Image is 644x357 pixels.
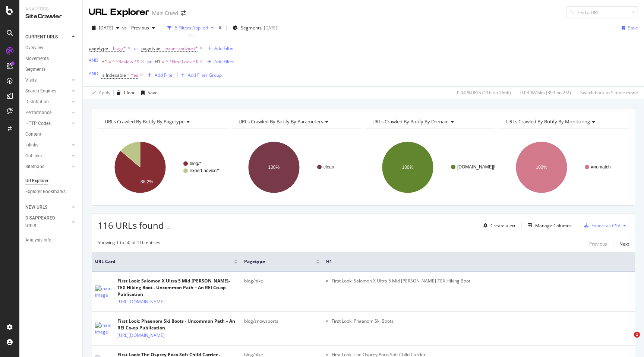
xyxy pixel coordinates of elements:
[577,87,638,99] button: Switch back to Simple mode
[25,130,77,138] a: Content
[165,57,198,67] span: ^.*First Look.*$
[25,120,70,127] a: HTTP Codes
[25,66,77,73] a: Segments
[268,165,280,170] text: 100%
[98,135,228,200] svg: A chart.
[332,318,632,325] li: First Look: Phaenom Ski Boots
[264,25,277,31] div: [DATE]
[162,45,164,51] span: =
[581,219,620,231] button: Export as CSV
[402,165,414,170] text: 100%
[25,33,58,41] div: CURRENT URLS
[591,164,611,170] text: #nomatch
[89,45,108,51] span: pagetype
[499,135,629,200] svg: A chart.
[239,118,323,125] span: URLs Crawled By Botify By parameters
[141,179,153,184] text: 86.2%
[124,89,135,96] div: Clear
[117,298,165,306] a: [URL][DOMAIN_NAME]
[188,72,222,78] div: Add Filter Group
[178,71,222,80] button: Add Filter Group
[25,130,41,138] div: Content
[113,43,126,54] span: blog/*
[105,118,184,125] span: URLs Crawled By Botify By pagetype
[365,135,495,200] svg: A chart.
[214,45,234,51] div: Add Filter
[204,57,234,66] button: Add Filter
[520,89,571,96] div: 0.03 % Visits ( 893 on 2M )
[25,188,77,196] a: Explorer Bookmarks
[117,278,238,298] div: First Look: Salomon X Ultra 5 Mid [PERSON_NAME]-TEX Hiking Boot - Uncommon Path – An REI Co-op Pu...
[89,6,149,19] div: URL Explorer
[89,70,98,77] button: AND
[457,89,511,96] div: 0.04 % URLs ( 116 on 266K )
[190,161,201,166] text: blog/*
[99,25,113,31] span: 2025 Sep. 11th
[535,222,572,229] div: Manage Columns
[628,25,638,31] div: Save
[98,239,160,248] div: Showing 1 to 50 of 116 entries
[204,44,234,53] button: Add Filter
[122,25,128,31] span: vs
[165,43,198,54] span: expert-advice/*
[134,45,138,52] button: or
[25,214,63,230] div: DISAPPEARED URLS
[231,135,362,200] div: A chart.
[25,214,70,230] a: DISAPPEARED URLS
[131,70,138,80] span: Yes
[25,76,37,84] div: Visits
[214,59,234,65] div: Add Filter
[25,44,43,52] div: Overview
[25,141,70,149] a: Inlinks
[145,71,174,80] button: Add Filter
[25,109,70,117] a: Performance
[25,66,45,73] div: Segments
[101,72,126,78] span: Is Indexable
[244,318,320,325] div: blog/snowsports
[109,45,112,51] span: =
[147,58,152,65] button: or
[25,203,70,211] a: NEW URLS
[117,332,165,339] a: [URL][DOMAIN_NAME]
[480,219,515,231] button: Create alert
[25,12,76,21] div: SiteCrawler
[457,164,505,170] text: [DOMAIN_NAME][URL]
[244,258,305,265] span: pagetype
[89,57,98,64] button: AND
[155,59,161,65] span: H1
[25,98,70,106] a: Distribution
[591,222,620,229] div: Export as CSV
[230,22,280,34] button: Segments[DATE]
[25,163,70,171] a: Sitemaps
[566,6,638,19] input: Find a URL
[89,70,98,77] div: AND
[372,118,449,125] span: URLs Crawled By Botify By domain
[25,141,38,149] div: Inlinks
[152,9,178,17] div: Main Crawl
[148,89,158,96] div: Save
[89,87,110,99] button: Apply
[589,239,607,248] button: Previous
[244,278,320,284] div: blog/hike
[128,22,158,34] button: Previous
[25,236,77,244] a: Analysis Info
[25,6,76,12] div: Analytics
[103,116,221,127] h4: URLs Crawled By Botify By pagetype
[134,45,138,51] div: or
[164,22,217,34] button: 5 Filters Applied
[25,163,44,171] div: Sitemaps
[25,55,49,63] div: Movements
[505,116,622,127] h4: URLs Crawled By Botify By monitoring
[25,177,48,185] div: Url Explorer
[525,221,572,230] button: Manage Columns
[108,59,111,65] span: =
[25,120,51,127] div: HTTP Codes
[95,322,114,335] img: main image
[371,116,489,127] h4: URLs Crawled By Botify By domain
[25,87,70,95] a: Search Engines
[332,278,632,284] li: First Look: Salomon X Ultra 5 Mid [PERSON_NAME]-TEX Hiking Boot
[217,24,223,32] div: times
[128,25,149,31] span: Previous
